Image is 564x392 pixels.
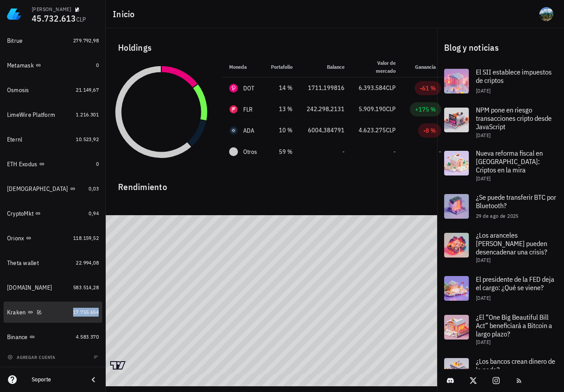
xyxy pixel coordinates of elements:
span: [DATE] [476,257,490,263]
div: Rendimiento [111,173,432,194]
span: agregar cuenta [9,355,56,360]
span: Otros [243,147,257,157]
a: Binance 4.583.370 [4,326,102,347]
a: ¿Los bancos crean dinero de la nada? [437,351,564,390]
div: Eternl [7,136,22,143]
th: Moneda [222,56,264,78]
span: [DATE] [476,339,490,345]
div: Blog y noticias [437,34,564,62]
span: CLP [76,15,86,23]
span: ¿Se puede transferir BTC por Bluetooth? [476,193,556,210]
a: Bitrue 279.792,98 [4,30,102,51]
span: NPM pone en riesgo transacciones cripto desde JavaScript [476,105,552,131]
button: agregar cuenta [5,353,59,362]
div: 242.298,2131 [307,105,345,114]
div: CryptoMkt [7,210,33,217]
div: +175 % [415,105,436,114]
span: CLP [386,84,396,92]
div: LimeWire Platform [7,111,55,119]
div: avatar [539,7,553,21]
span: 17.755.654 [73,309,99,315]
div: DOT [243,84,255,93]
a: ETH Exodus 0 [4,153,102,175]
div: Metamask [7,62,34,69]
a: Theta wallet 22.994,08 [4,252,102,273]
img: LedgiFi [7,7,21,21]
span: 45.732.613 [32,12,76,24]
div: ETH Exodus [7,161,37,168]
span: ¿Los bancos crean dinero de la nada? [476,357,555,374]
h1: Inicio [113,7,138,21]
div: 6004,384791 [307,126,345,135]
span: CLP [386,126,396,134]
span: 583.514,28 [73,284,99,291]
span: 0,94 [89,210,99,217]
div: -61 % [420,84,436,93]
a: ¿El “One Big Beautiful Bill Act” beneficiará a Bitcoin a largo plazo? [DATE] [437,308,564,351]
span: Ganancia [415,63,441,70]
span: 6.393.584 [359,84,386,92]
div: [DOMAIN_NAME] [7,284,52,291]
a: El SII establece impuestos de criptos [DATE] [437,62,564,101]
a: Eternl 10.523,92 [4,129,102,150]
th: Portafolio [264,56,300,78]
span: 21.149,67 [76,86,99,93]
a: Osmosis 21.149,67 [4,79,102,101]
div: Binance [7,333,28,341]
div: DOT-icon [229,84,238,93]
div: ADA [243,126,255,135]
span: El presidente de la FED deja el cargo: ¿Qué se viene? [476,275,554,292]
span: 29 de ago de 2025 [476,213,519,219]
a: El presidente de la FED deja el cargo: ¿Qué se viene? [DATE] [437,269,564,308]
div: Holdings [111,34,432,62]
div: 59 % [271,147,293,157]
span: 279.792,98 [73,37,99,44]
span: 0 [96,161,99,167]
span: 5.909.190 [359,105,386,113]
a: Charting by TradingView [110,361,126,370]
div: FLR [243,105,253,114]
div: ADA-icon [229,126,238,135]
a: LimeWire Platform 1.216.301 [4,104,102,125]
div: 1711,199816 [307,83,345,93]
span: [DATE] [476,295,490,301]
a: Nueva reforma fiscal en [GEOGRAPHIC_DATA]: Criptos en la mira [DATE] [437,144,564,187]
div: Kraken [7,309,26,316]
a: Metamask 0 [4,55,102,76]
a: Orionx 118.159,52 [4,228,102,249]
div: Theta wallet [7,259,39,267]
span: - [342,148,345,156]
a: [DEMOGRAPHIC_DATA] 0,03 [4,178,102,199]
div: -8 % [423,126,436,135]
th: Balance [300,56,352,78]
div: Orionx [7,235,24,242]
a: ¿Se puede transferir BTC por Bluetooth? 29 de ago de 2025 [437,187,564,226]
a: Kraken 17.755.654 [4,302,102,323]
span: - [393,148,396,156]
span: ¿El “One Big Beautiful Bill Act” beneficiará a Bitcoin a largo plazo? [476,313,552,338]
span: El SII establece impuestos de criptos [476,67,552,85]
span: 118.159,52 [73,235,99,241]
span: 0,03 [89,185,99,192]
div: Bitrue [7,37,23,45]
span: 22.994,08 [76,259,99,266]
span: 0 [96,62,99,68]
span: CLP [386,105,396,113]
span: Nueva reforma fiscal en [GEOGRAPHIC_DATA]: Criptos en la mira [476,149,543,174]
span: 10.523,92 [76,136,99,142]
span: [DATE] [476,175,490,182]
a: CryptoMkt 0,94 [4,203,102,224]
a: NPM pone en riesgo transacciones cripto desde JavaScript [DATE] [437,101,564,144]
span: [DATE] [476,87,490,94]
div: 14 % [271,83,293,93]
div: FLR-icon [229,105,238,114]
th: Valor de mercado [352,56,403,78]
div: [DEMOGRAPHIC_DATA] [7,185,68,193]
div: 10 % [271,126,293,135]
a: [DOMAIN_NAME] 583.514,28 [4,277,102,298]
div: 13 % [271,105,293,114]
span: 1.216.301 [76,111,99,118]
span: 4.583.370 [76,333,99,340]
div: Osmosis [7,86,29,94]
span: [DATE] [476,132,490,138]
